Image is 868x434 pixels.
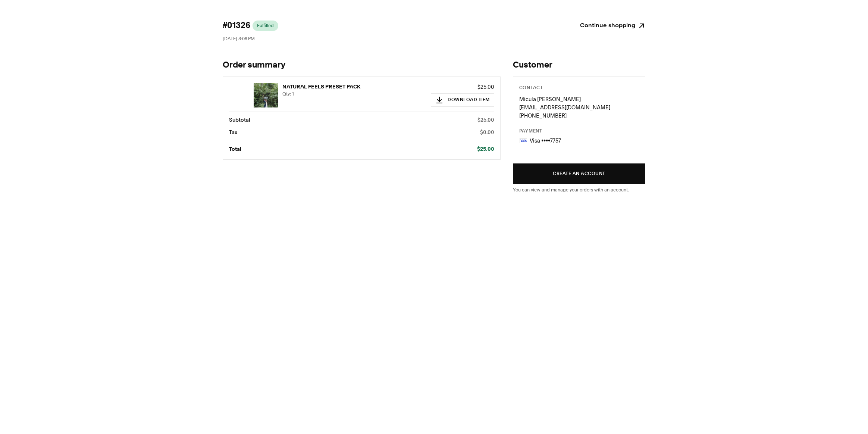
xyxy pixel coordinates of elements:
h2: Customer [513,60,646,71]
p: $25.00 [431,83,494,91]
span: #01326 [223,21,250,31]
p: Visa ••••7757 [530,137,561,145]
p: $0.00 [480,128,494,137]
p: $25.00 [477,145,494,153]
p: NATURAL FEELS PRESET PACK [282,83,427,91]
span: Qty: 1 [282,91,294,97]
img: NATURAL FEELS PRESET PACK [254,83,278,107]
p: Tax [229,128,237,137]
span: Micula [PERSON_NAME] [519,96,581,103]
h1: Order summary [223,60,501,71]
p: Total [229,145,241,153]
button: Create an account [513,163,646,184]
span: [EMAIL_ADDRESS][DOMAIN_NAME] [519,104,610,111]
button: Download Item [431,93,494,107]
span: Payment [519,129,542,134]
p: $25.00 [477,116,494,124]
a: Continue shopping [580,21,646,31]
span: You can view and manage your orders with an account. [513,187,629,193]
span: Fulfilled [257,23,274,29]
span: Contact [519,86,543,90]
span: [DATE] 8:09 PM [223,36,255,41]
p: Subtotal [229,116,250,124]
span: [PHONE_NUMBER] [519,112,567,119]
